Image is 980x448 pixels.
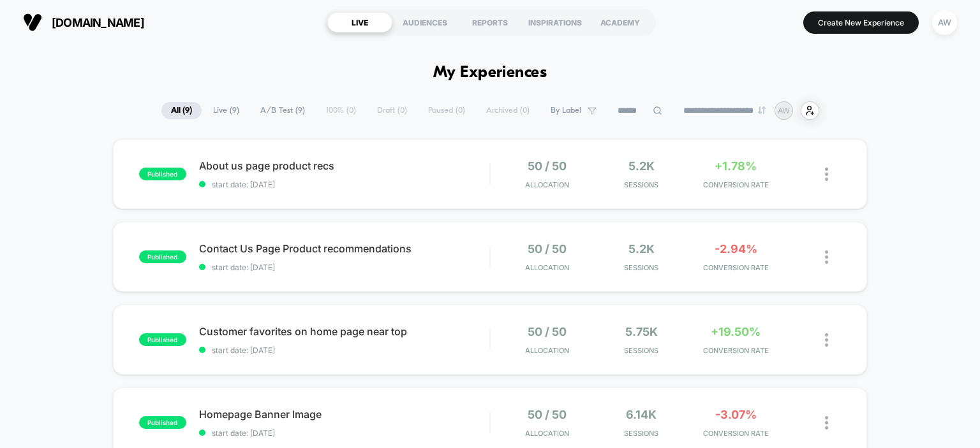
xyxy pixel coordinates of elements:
[139,416,186,429] span: published
[625,325,658,338] span: 5.75k
[551,106,581,115] span: By Label
[597,346,685,355] span: Sessions
[932,10,957,35] div: AW
[23,13,42,32] img: Visually logo
[528,408,567,421] span: 50 / 50
[825,250,828,264] img: close
[528,159,567,173] span: 50 / 50
[597,180,685,189] span: Sessions
[161,102,202,119] span: All ( 9 )
[457,12,523,33] div: REPORTS
[19,12,148,33] button: [DOMAIN_NAME]
[199,408,490,421] span: Homepage Banner Image
[525,429,569,438] span: Allocation
[597,429,685,438] span: Sessions
[628,159,655,173] span: 5.2k
[199,428,490,438] span: start date: [DATE]
[199,263,490,272] span: start date: [DATE]
[692,346,780,355] span: CONVERSION RATE
[199,325,490,338] span: Customer favorites on home page near top
[139,250,186,263] span: published
[327,12,392,33] div: LIVE
[392,12,457,33] div: AUDIENCES
[758,106,766,114] img: end
[251,102,315,119] span: A/B Test ( 9 )
[199,242,490,255] span: Contact Us Page Product recommendations
[525,346,569,355] span: Allocation
[825,333,828,347] img: close
[588,12,653,33] div: ACADEMY
[803,11,919,34] button: Create New Experience
[199,345,490,355] span: start date: [DATE]
[525,263,569,272] span: Allocation
[692,180,780,189] span: CONVERSION RATE
[825,416,828,430] img: close
[626,408,657,421] span: 6.14k
[199,159,490,172] span: About us page product recs
[525,180,569,189] span: Allocation
[528,242,567,256] span: 50 / 50
[628,242,655,256] span: 5.2k
[692,429,780,438] span: CONVERSION RATE
[199,180,490,189] span: start date: [DATE]
[597,263,685,272] span: Sessions
[433,64,547,82] h1: My Experiences
[778,106,790,115] p: AW
[139,168,186,180] span: published
[139,333,186,346] span: published
[928,10,961,36] button: AW
[715,242,757,256] span: -2.94%
[528,325,567,338] span: 50 / 50
[715,408,757,421] span: -3.07%
[692,263,780,272] span: CONVERSION RATE
[711,325,761,338] span: +19.50%
[523,12,588,33] div: INSPIRATIONS
[715,159,757,173] span: +1.78%
[204,102,249,119] span: Live ( 9 )
[825,168,828,181] img: close
[52,16,144,29] span: [DOMAIN_NAME]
